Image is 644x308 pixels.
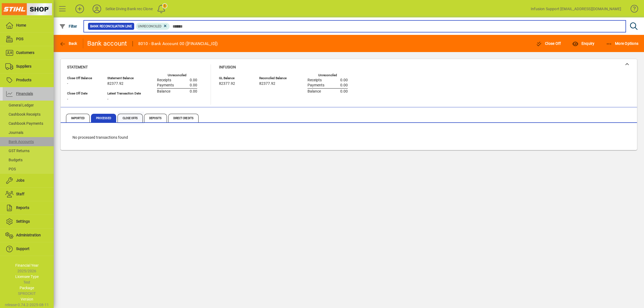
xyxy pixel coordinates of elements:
span: Receipts [157,78,171,82]
span: Settings [16,219,30,223]
span: Balance [308,89,321,94]
app-page-header-button: Back [54,39,83,48]
span: Financial Year [15,263,39,267]
label: Unreconciled [168,74,186,77]
button: Close Off [535,39,562,48]
span: 0.00 [340,89,348,94]
a: Jobs [3,174,54,187]
span: Version [21,297,33,301]
span: Administration [16,233,41,237]
a: Products [3,74,54,87]
span: 0.00 [340,83,348,87]
button: Add [71,4,88,14]
span: Reconciled Balance [259,76,291,80]
a: Suppliers [3,60,54,73]
span: 0.00 [190,89,197,94]
a: Cashbook Payments [3,119,54,128]
label: Unreconciled [318,74,337,77]
div: Infusion Support [EMAIL_ADDRESS][DOMAIN_NAME] [531,5,621,13]
button: Enquiry [571,39,596,48]
span: - [107,97,108,101]
mat-chip: Reconciliation Status: Unreconciled [136,23,170,30]
span: Jobs [16,178,24,182]
span: Enquiry [572,41,594,46]
span: Cashbook Receipts [5,112,41,116]
span: Budgets [5,158,23,162]
a: Reports [3,201,54,215]
div: 8010 - Bank Account 00 ([FINANCIAL_ID]) [138,39,218,48]
button: More Options [605,39,640,48]
span: Imported [66,114,90,122]
span: Customers [16,50,34,55]
span: 0.00 [190,83,197,87]
span: Suppliers [16,64,31,68]
span: Close Off Date [67,92,99,95]
span: 0.00 [340,78,348,82]
a: Customers [3,46,54,60]
span: Statement Balance [107,76,141,80]
a: Cashbook Receipts [3,110,54,119]
span: Bank Reconciliation Line [90,24,132,29]
a: Journals [3,128,54,137]
button: Filter [58,21,79,31]
span: Close Offs [118,114,143,122]
span: More Options [606,41,639,46]
span: GST Returns [5,149,30,153]
a: Bank Accounts [3,137,54,146]
a: Home [3,19,54,32]
span: Deposits [144,114,167,122]
span: Reports [16,206,29,210]
span: Close Off Balance [67,76,99,80]
div: Selkie Diving Bank rec Clone [105,5,153,13]
span: Home [16,23,26,27]
span: 82377.92 [219,82,235,86]
span: POS [5,167,16,171]
span: Package [20,286,34,290]
span: Financials [16,91,33,96]
a: Staff [3,188,54,201]
span: Bank Accounts [5,140,34,144]
span: 82377.92 [259,82,275,86]
a: General Ledger [3,101,54,110]
span: Close Off [536,41,561,46]
span: - [67,82,68,86]
span: Balance [157,89,170,94]
a: Budgets [3,155,54,164]
span: Licensee Type [15,274,39,279]
div: Bank account [87,39,127,48]
span: Receipts [308,78,322,82]
a: Administration [3,229,54,242]
a: POS [3,32,54,46]
span: Processed [91,114,116,122]
button: Profile [88,4,105,14]
span: Filter [59,24,77,28]
span: Latest Transaction Date [107,92,141,95]
a: GST Returns [3,146,54,155]
span: Support [16,247,30,251]
span: POS [16,37,23,41]
span: Cashbook Payments [5,121,43,126]
span: Back [59,41,77,46]
div: No processed transactions found [67,129,631,146]
span: Payments [157,83,174,87]
a: Knowledge Base [627,1,637,19]
span: Staff [16,192,24,196]
span: Direct Credits [168,114,199,122]
a: Settings [3,215,54,228]
span: Journals [5,130,23,135]
span: 0.00 [190,78,197,82]
a: Support [3,242,54,256]
span: 82377.92 [107,82,123,86]
span: Products [16,78,31,82]
button: Back [58,39,79,48]
span: General Ledger [5,103,34,107]
a: POS [3,164,54,174]
span: Payments [308,83,324,87]
span: GL Balance [219,76,251,80]
span: - [67,97,68,101]
span: Unreconciled [138,24,162,28]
